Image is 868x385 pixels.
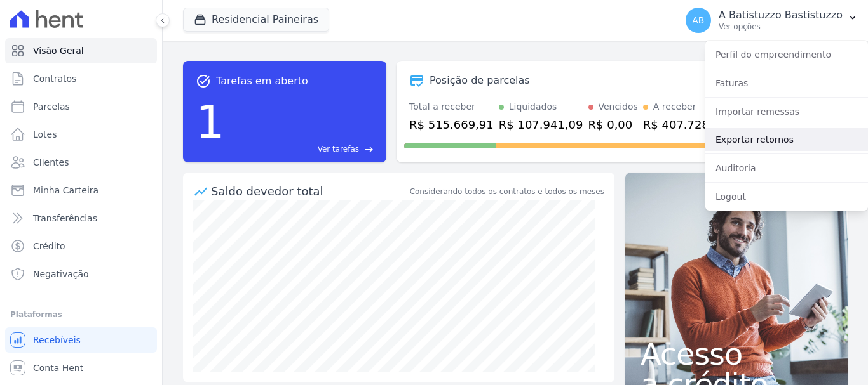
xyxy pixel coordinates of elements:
span: Acesso [641,339,832,369]
a: Negativação [5,261,157,287]
button: AB A Batistuzzo Bastistuzzo Ver opções [675,3,868,38]
div: R$ 107.941,09 [499,116,583,133]
a: Crédito [5,233,157,259]
span: Contratos [33,72,76,85]
div: 1 [196,89,225,155]
span: Transferências [33,212,97,225]
span: Tarefas em aberto [216,74,308,89]
div: Considerando todos os contratos e todos os meses [410,186,604,197]
a: Lotes [5,122,157,147]
div: R$ 515.669,91 [409,116,494,133]
a: Importar remessas [705,100,868,123]
span: Conta Hent [33,362,83,374]
span: Lotes [33,128,57,141]
div: Vencidos [599,100,638,114]
a: Ver tarefas east [230,143,374,155]
div: R$ 407.728,82 [643,116,728,133]
span: Ver tarefas [318,143,359,155]
span: Crédito [33,240,65,252]
a: Minha Carteira [5,178,157,203]
span: Parcelas [33,100,70,113]
button: Residencial Paineiras [183,8,329,32]
div: Plataformas [10,307,152,322]
div: Total a receber [409,100,494,114]
a: Auditoria [705,157,868,179]
div: A receber [653,100,696,114]
a: Conta Hent [5,355,157,381]
a: Parcelas [5,94,157,119]
a: Logout [705,185,868,208]
span: task_alt [196,74,211,89]
a: Recebíveis [5,327,157,353]
a: Exportar retornos [705,128,868,151]
p: A Batistuzzo Bastistuzzo [719,9,843,22]
span: Recebíveis [33,334,81,346]
span: AB [692,16,704,25]
span: Negativação [33,268,89,280]
div: Posição de parcelas [430,73,530,88]
a: Perfil do empreendimento [705,43,868,66]
div: Liquidados [509,100,557,114]
a: Transferências [5,206,157,231]
a: Faturas [705,72,868,95]
p: Ver opções [719,22,843,32]
a: Visão Geral [5,38,157,63]
span: east [364,145,374,154]
span: Clientes [33,156,69,169]
span: Visão Geral [33,44,84,57]
div: R$ 0,00 [588,116,638,133]
span: Minha Carteira [33,184,98,197]
a: Contratos [5,66,157,91]
a: Clientes [5,150,157,175]
div: Saldo devedor total [211,183,407,200]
